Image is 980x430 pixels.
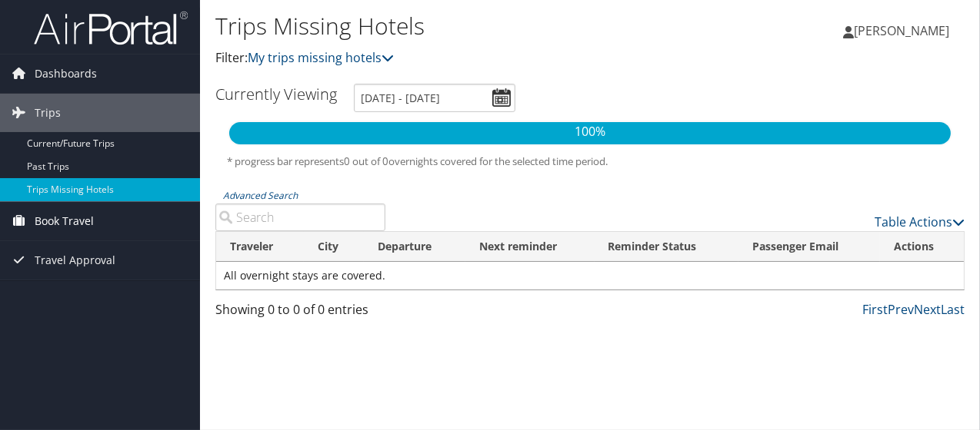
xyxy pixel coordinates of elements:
span: Book Travel [35,202,94,240]
span: Travel Approval [35,241,115,279]
div: Showing 0 to 0 of 0 entries [215,300,385,326]
a: My trips missing hotels [248,49,394,66]
th: Reminder Status [595,232,738,262]
th: Departure: activate to sort column descending [364,232,465,262]
h5: * progress bar represents overnights covered for the selected time period. [227,154,953,169]
th: Next reminder [465,232,595,262]
td: All overnight stays are covered. [216,262,964,289]
span: 0 out of 0 [344,154,388,168]
a: Next [914,301,941,318]
span: [PERSON_NAME] [854,22,949,39]
input: Advanced Search [215,203,385,231]
span: Dashboards [35,55,97,93]
p: Filter: [215,48,715,68]
th: City: activate to sort column ascending [304,232,364,262]
a: Table Actions [875,213,965,230]
a: [PERSON_NAME] [843,8,965,54]
th: Traveler: activate to sort column ascending [216,232,304,262]
span: Trips [35,94,61,132]
img: airportal-logo.png [34,10,188,46]
p: 100% [229,122,951,142]
a: Last [941,301,965,318]
a: Advanced Search [223,189,298,202]
a: Prev [888,301,914,318]
th: Passenger Email: activate to sort column ascending [738,232,880,262]
a: First [862,301,888,318]
h3: Currently Viewing [215,84,337,104]
h1: Trips Missing Hotels [215,10,715,42]
input: [DATE] - [DATE] [354,84,515,112]
th: Actions [880,232,964,262]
